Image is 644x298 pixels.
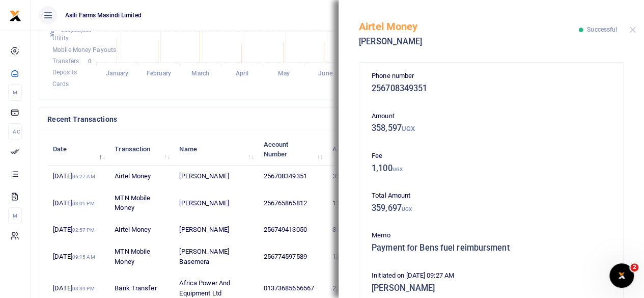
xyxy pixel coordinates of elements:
[326,133,377,165] th: Amount: activate to sort column ascending
[9,11,21,19] a: logo-small logo-large logo-large
[52,46,116,53] span: Mobile Money Payouts
[372,203,611,213] h5: 359,697
[629,26,636,33] button: Close
[174,133,258,165] th: Name: activate to sort column ascending
[88,58,91,65] tspan: 0
[106,70,128,77] tspan: January
[52,80,69,88] span: Cards
[8,207,22,224] li: M
[52,69,77,76] span: Deposits
[372,123,611,133] h5: 358,597
[258,166,326,187] td: 256708349351
[109,241,174,273] td: MTN Mobile Money
[147,70,171,77] tspan: February
[326,219,377,241] td: 311,300
[47,114,385,125] h4: Recent Transactions
[609,263,634,288] iframe: Intercom live chat
[318,70,332,77] tspan: June
[372,243,611,253] h5: Payment for Bens fuel reimbursment
[372,84,611,94] h5: 256708349351
[72,201,95,206] small: 03:01 PM
[359,20,579,33] h5: Airtel Money
[47,133,109,165] th: Date: activate to sort column descending
[52,58,79,65] span: Transfers
[402,206,412,212] small: UGX
[630,263,638,272] span: 2
[258,133,326,165] th: Account Number: activate to sort column ascending
[587,26,617,33] span: Successful
[191,70,209,77] tspan: March
[72,174,95,179] small: 06:27 AM
[8,123,22,140] li: Ac
[372,283,611,293] h5: [PERSON_NAME]
[326,187,377,219] td: 111,100
[61,11,146,20] span: Asili Farms Masindi Limited
[277,70,289,77] tspan: May
[258,187,326,219] td: 256765865812
[9,10,21,22] img: logo-small
[47,241,109,273] td: [DATE]
[47,187,109,219] td: [DATE]
[236,70,249,77] tspan: April
[109,219,174,241] td: Airtel Money
[72,227,95,233] small: 02:57 PM
[393,167,403,172] small: UGX
[174,219,258,241] td: [PERSON_NAME]
[326,166,377,187] td: 359,697
[47,219,109,241] td: [DATE]
[372,270,611,281] p: Initiated on [DATE] 09:27 AM
[47,166,109,187] td: [DATE]
[258,241,326,273] td: 256774597589
[402,125,415,132] small: UGX
[372,151,611,161] p: Fee
[174,241,258,273] td: [PERSON_NAME] Basemera
[174,166,258,187] td: [PERSON_NAME]
[372,71,611,82] p: Phone number
[109,187,174,219] td: MTN Mobile Money
[61,27,91,34] tspan: 200,000,000
[52,35,69,42] span: Utility
[372,191,611,201] p: Total Amount
[326,241,377,273] td: 181,500
[258,219,326,241] td: 256749413050
[109,133,174,165] th: Transaction: activate to sort column ascending
[372,230,611,241] p: Memo
[372,164,611,174] h5: 1,100
[8,84,22,101] li: M
[72,286,95,291] small: 03:39 PM
[174,187,258,219] td: [PERSON_NAME]
[109,166,174,187] td: Airtel Money
[372,111,611,122] p: Amount
[72,254,95,260] small: 09:15 AM
[359,37,579,47] h5: [PERSON_NAME]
